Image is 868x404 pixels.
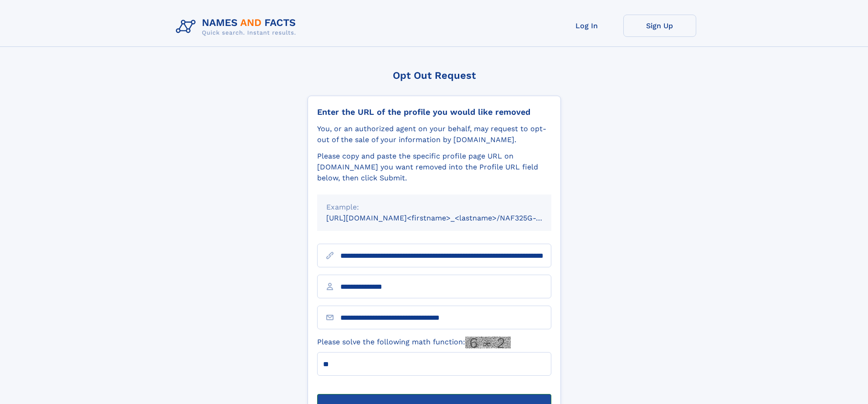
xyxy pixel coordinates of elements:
[172,15,303,39] img: Logo Names and Facts
[317,151,551,184] div: Please copy and paste the specific profile page URL on [DOMAIN_NAME] you want removed into the Pr...
[308,70,561,81] div: Opt Out Request
[326,202,542,213] div: Example:
[317,107,551,117] div: Enter the URL of the profile you would like removed
[326,214,569,222] small: [URL][DOMAIN_NAME]<firstname>_<lastname>/NAF325G-xxxxxxxx
[317,337,511,348] label: Please solve the following math function:
[317,123,551,145] div: You, or an authorized agent on your behalf, may request to opt-out of the sale of your informatio...
[550,15,623,37] a: Log In
[623,15,696,37] a: Sign Up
